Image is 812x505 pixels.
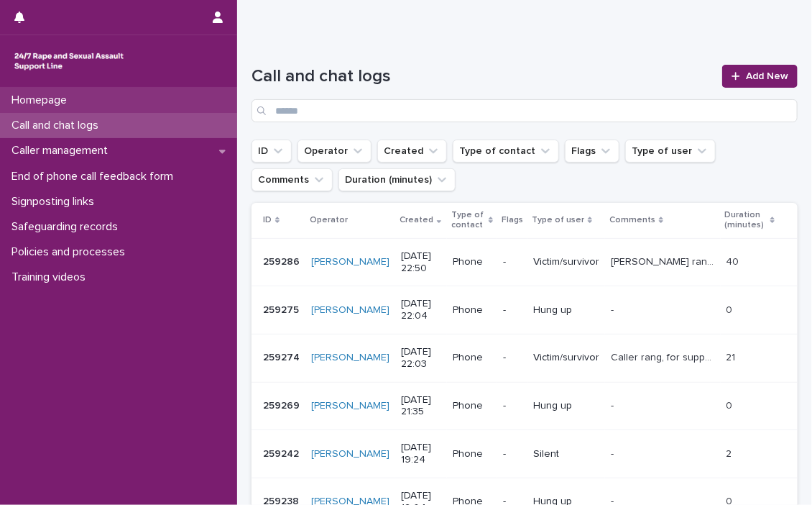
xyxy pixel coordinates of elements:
p: Duration (minutes) [725,207,767,234]
p: 2 [726,445,735,460]
button: Flags [565,140,619,163]
p: Victim/survivor [533,256,599,268]
p: - [503,448,522,460]
p: 259286 [263,253,303,268]
a: [PERSON_NAME] [311,352,389,364]
p: Hung up [533,304,599,317]
p: Homepage [6,94,78,107]
p: Signposting links [6,195,106,209]
p: Phone [453,448,492,460]
button: Comments [252,168,333,191]
p: Caller rang, for support, she is 8 weeks pregnant, and seeing her midwife tomorrow not sure if sh... [611,349,718,364]
a: [PERSON_NAME] [311,400,389,412]
tr: 259275259275 [PERSON_NAME] [DATE] 22:04Phone-Hung up-- 00 [252,286,798,335]
img: rhQMoQhaT3yELyF149Cw [11,47,126,76]
p: Type of contact [451,207,485,234]
p: - [503,304,522,317]
p: [DATE] 22:50 [401,250,441,275]
p: Silent [533,448,599,460]
p: - [503,400,522,412]
p: 0 [726,301,736,317]
p: Flags [502,212,523,228]
p: - [503,352,522,364]
p: Created [400,212,433,228]
button: Created [377,140,447,163]
p: Hung up [533,400,599,412]
button: Operator [297,140,372,163]
tr: 259242259242 [PERSON_NAME] [DATE] 19:24Phone-Silent-- 22 [252,430,798,478]
h1: Call and chat logs [252,66,714,87]
p: 21 [726,349,739,364]
p: 0 [726,397,736,412]
p: - [611,445,617,460]
p: Caller rang for emotional support, gave her space to talk about her experience was crying and dif... [611,253,718,268]
button: Type of contact [453,140,559,163]
p: Training videos [6,270,97,284]
button: Type of user [625,140,716,163]
p: [DATE] 21:35 [401,394,441,419]
p: ID [263,212,272,228]
tr: 259269259269 [PERSON_NAME] [DATE] 21:35Phone-Hung up-- 00 [252,382,798,430]
p: Caller management [6,144,119,158]
p: [DATE] 22:03 [401,346,441,370]
p: Phone [453,304,492,317]
span: Add New [746,71,788,81]
p: - [503,256,522,268]
button: Duration (minutes) [338,168,456,191]
input: Search [252,99,798,122]
p: 40 [726,253,742,268]
p: End of phone call feedback form [6,170,185,183]
a: [PERSON_NAME] [311,304,389,317]
p: Comments [609,212,655,228]
p: Type of user [532,212,584,228]
p: Policies and processes [6,245,137,259]
a: Add New [722,65,798,88]
p: Operator [310,212,348,228]
p: [DATE] 22:04 [401,298,441,322]
p: [DATE] 19:24 [401,442,441,466]
p: 259275 [263,301,302,317]
p: Phone [453,400,492,412]
p: 259269 [263,397,303,412]
p: 259274 [263,349,303,364]
p: - [611,301,617,317]
p: Call and chat logs [6,119,110,132]
tr: 259286259286 [PERSON_NAME] [DATE] 22:50Phone-Victim/survivor[PERSON_NAME] rang for emotional supp... [252,238,798,286]
tr: 259274259274 [PERSON_NAME] [DATE] 22:03Phone-Victim/survivorCaller rang, for support, she is [MED... [252,334,798,382]
p: Victim/survivor [533,352,599,364]
p: - [611,397,617,412]
a: [PERSON_NAME] [311,448,389,460]
p: 259242 [263,445,302,460]
a: [PERSON_NAME] [311,256,389,268]
p: Safeguarding records [6,220,129,234]
p: Phone [453,352,492,364]
p: Phone [453,256,492,268]
button: ID [252,140,292,163]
